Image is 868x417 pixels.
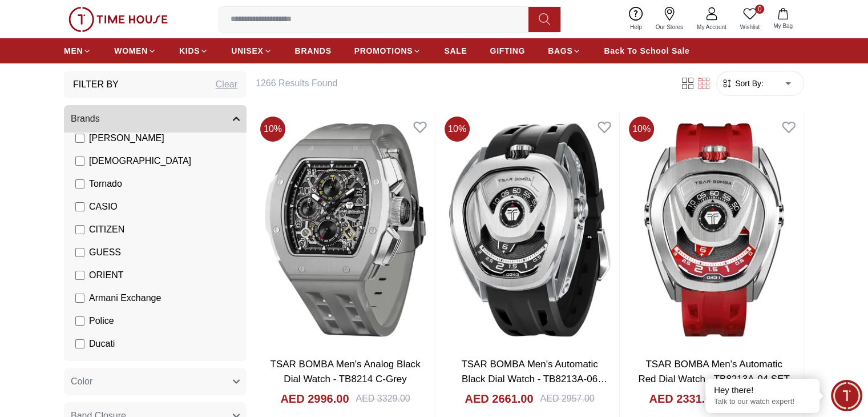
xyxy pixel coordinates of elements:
[89,246,121,259] span: GUESS
[548,41,581,61] a: BAGS
[89,268,123,282] span: ORIENT
[75,339,84,348] input: Ducati
[75,157,84,166] input: [DEMOGRAPHIC_DATA]
[444,45,467,57] span: SALE
[649,5,690,34] a: Our Stores
[354,45,413,57] span: PROMOTIONS
[354,41,422,61] a: PROMOTIONS
[89,360,152,374] span: CERRUTI 1881
[629,117,654,142] span: 10 %
[270,359,420,384] a: TSAR BOMBA Men's Analog Black Dial Watch - TB8214 C-Grey
[721,78,764,89] button: Sort By:
[89,200,118,214] span: CASIO
[75,179,84,189] input: Tornado
[625,23,647,31] span: Help
[623,5,649,34] a: Help
[604,41,689,61] a: Back To School Sale
[64,105,247,133] button: Brands
[89,177,122,191] span: Tornado
[604,45,689,57] span: Back To School Sale
[179,41,208,61] a: KIDS
[89,154,191,168] span: [DEMOGRAPHIC_DATA]
[231,45,263,57] span: UNISEX
[89,223,124,236] span: CITIZEN
[75,225,84,234] input: CITIZEN
[651,23,688,31] span: Our Stores
[461,359,607,399] a: TSAR BOMBA Men's Automatic Black Dial Watch - TB8213A-06 SET
[649,391,717,407] h4: AED 2331.00
[64,45,83,57] span: MEN
[540,392,594,406] div: AED 2957.00
[280,391,349,407] h4: AED 2996.00
[755,5,764,14] span: 0
[89,337,115,351] span: Ducati
[548,45,572,57] span: BAGS
[71,112,100,126] span: Brands
[75,316,84,326] input: Police
[295,41,332,61] a: BRANDS
[256,77,666,90] h6: 1266 Results Found
[624,112,804,348] img: TSAR BOMBA Men's Automatic Red Dial Watch - TB8213A-04 SET
[68,7,168,32] img: ...
[114,45,148,57] span: WOMEN
[769,22,797,30] span: My Bag
[440,112,619,348] img: TSAR BOMBA Men's Automatic Black Dial Watch - TB8213A-06 SET
[89,291,161,305] span: Armani Exchange
[831,380,862,411] div: Chat Widget
[75,248,84,257] input: GUESS
[73,78,119,91] h3: Filter By
[260,117,285,142] span: 10 %
[714,397,811,407] p: Talk to our watch expert!
[638,359,790,384] a: TSAR BOMBA Men's Automatic Red Dial Watch - TB8213A-04 SET
[356,392,410,406] div: AED 3329.00
[733,78,764,89] span: Sort By:
[75,202,84,211] input: CASIO
[733,5,766,34] a: 0Wishlist
[445,117,470,142] span: 10 %
[714,384,811,396] div: Hey there!
[465,391,533,407] h4: AED 2661.00
[71,375,92,388] span: Color
[75,294,84,303] input: Armani Exchange
[89,314,114,328] span: Police
[89,131,164,145] span: [PERSON_NAME]
[64,41,91,61] a: MEN
[295,45,332,57] span: BRANDS
[490,45,525,57] span: GIFTING
[766,6,800,33] button: My Bag
[736,23,764,31] span: Wishlist
[490,41,525,61] a: GIFTING
[64,368,247,395] button: Color
[692,23,731,31] span: My Account
[444,41,467,61] a: SALE
[114,41,156,61] a: WOMEN
[216,78,237,91] div: Clear
[256,112,435,348] img: TSAR BOMBA Men's Analog Black Dial Watch - TB8214 C-Grey
[75,271,84,280] input: ORIENT
[179,45,200,57] span: KIDS
[75,134,84,143] input: [PERSON_NAME]
[231,41,272,61] a: UNISEX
